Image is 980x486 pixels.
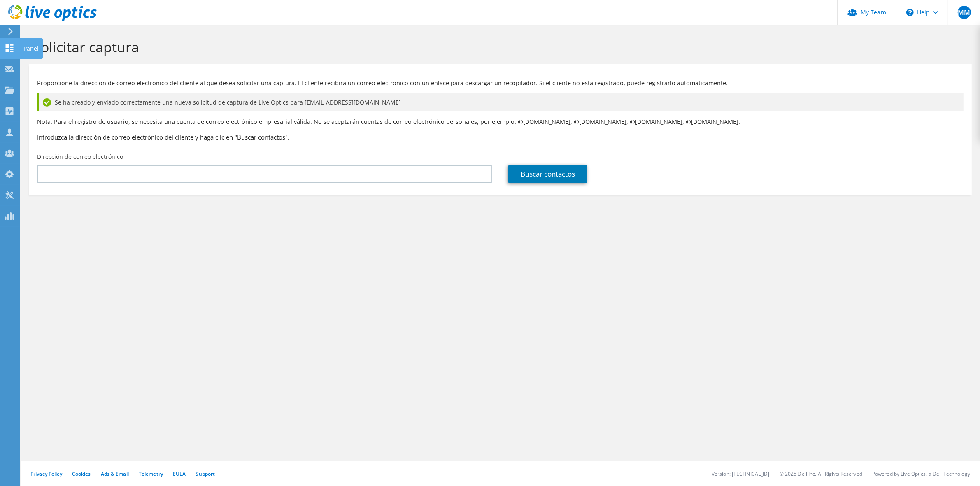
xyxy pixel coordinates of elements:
h1: Solicitar captura [33,38,964,56]
a: Privacy Policy [30,470,62,477]
h3: Introduzca la dirección de correo electrónico del cliente y haga clic en "Buscar contactos". [37,133,964,142]
div: Panel [19,38,43,59]
p: Proporcione la dirección de correo electrónico del cliente al que desea solicitar una captura. El... [37,79,964,88]
li: © 2025 Dell Inc. All Rights Reserved [780,470,862,477]
a: Telemetry [139,470,163,477]
a: Ads & Email [101,470,129,477]
svg: \n [906,9,914,16]
p: Nota: Para el registro de usuario, se necesita una cuenta de correo electrónico empresarial válid... [37,117,964,126]
a: EULA [173,470,186,477]
a: Support [196,470,215,477]
span: Se ha creado y enviado correctamente una nueva solicitud de captura de Live Optics para [EMAIL_AD... [55,98,401,107]
li: Version: [TECHNICAL_ID] [712,470,770,477]
label: Dirección de correo electrónico [37,153,123,161]
span: MM [958,6,971,19]
a: Buscar contactos [508,165,587,183]
li: Powered by Live Optics, a Dell Technology [872,470,970,477]
a: Cookies [72,470,91,477]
